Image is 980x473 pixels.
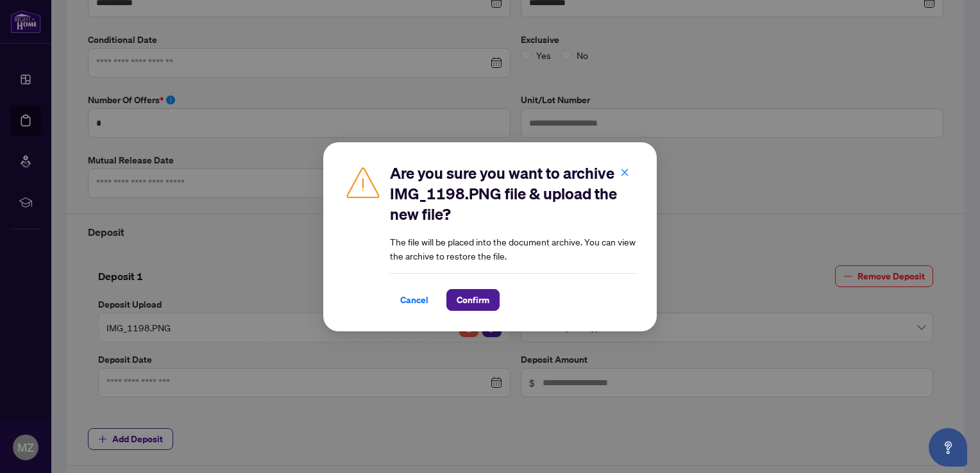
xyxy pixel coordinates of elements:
span: close [620,167,629,176]
span: Cancel [400,290,428,310]
span: Confirm [457,290,489,310]
h2: Are you sure you want to archive IMG_1198.PNG file & upload the new file? [390,163,636,224]
button: Confirm [446,289,500,311]
div: The file will be placed into the document archive. You can view the archive to restore the file. [390,163,636,311]
button: Cancel [390,289,439,311]
img: Caution Icon [344,163,382,201]
button: Open asap [929,428,967,467]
